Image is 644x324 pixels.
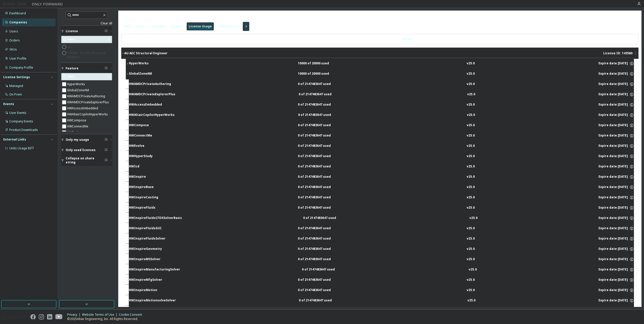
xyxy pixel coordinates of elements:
[67,93,106,99] label: HWAMDCPrivateAuthoring
[298,123,343,128] div: 0 of 2147483647 used
[129,233,634,244] button: HWInspireFluidsSolver0 of 2147483647 usedv25.0Expire date:[DATE]
[129,192,634,203] button: HWInspireCasting0 of 2147483647 usedv25.0Expire date:[DATE]
[598,133,634,138] div: Expire date: [DATE]
[67,87,90,93] label: GlobalZoneAM
[129,110,634,121] button: HWAltairCopilotHyperWorks0 of 2147483647 usedv25.0Expire date:[DATE]
[126,68,634,79] button: GlobalZoneAM10000 of 20000 usedv25.0Expire date:[DATE]
[467,288,475,293] div: v25.0
[9,57,26,61] div: User Profile
[105,66,108,70] span: Clear filter
[9,128,38,132] div: Product Downloads
[298,288,343,293] div: 0 of 2147483647 used
[9,29,18,33] div: Users
[82,313,119,317] div: Website Terms of Use
[137,24,146,28] div: Users
[298,257,343,262] div: 0 of 2147483647 used
[129,182,634,193] button: HWInspireBase0 of 2147483647 usedv25.0Expire date:[DATE]
[299,298,344,303] div: 0 of 2147483647 used
[598,237,634,241] div: Expire date: [DATE]
[105,158,108,162] span: Clear filter
[129,298,176,303] div: HWInspireMotionsolveSolver
[467,61,475,66] div: v25.0
[67,129,82,135] label: HWEvolve
[3,102,14,106] div: Events
[61,21,112,25] a: Clear all
[66,138,89,142] span: Only my usage
[467,164,475,169] div: v25.0
[598,298,634,303] div: Expire date: [DATE]
[298,237,343,241] div: 0 of 2147483647 used
[598,164,634,169] div: Expire date: [DATE]
[189,24,212,28] div: License Usage
[598,278,634,282] div: Expire date: [DATE]
[298,278,343,282] div: 0 of 2147483647 used
[129,175,174,179] div: HWInspire
[9,111,26,115] div: User Events
[66,148,96,152] span: Only used licenses
[467,103,475,107] div: v25.0
[125,24,130,28] div: Info
[467,195,475,200] div: v25.0
[298,113,343,117] div: 0 of 2147483647 used
[47,314,52,319] img: linkedin.svg
[129,226,174,231] div: HWInspireFluidsGUI
[402,37,413,41] a: Refresh
[61,155,112,166] button: Collapse on share string
[129,195,174,200] div: HWInspireCasting
[598,123,634,128] div: Expire date: [DATE]
[66,156,105,164] span: Collapse on share string
[298,72,343,76] div: 10000 of 20000 used
[467,113,475,117] div: v25.0
[129,120,634,131] button: HWCompose0 of 2147483647 usedv25.0Expire date:[DATE]
[67,99,110,105] label: HWAMDCPrivateExplorerPlus
[598,144,634,148] div: Expire date: [DATE]
[129,154,174,159] div: HWHyperStudy
[9,66,33,70] div: Company Profile
[129,274,634,286] button: HWInspireMfgSolver0 of 2147483647 usedv25.0Expire date:[DATE]
[603,51,632,55] span: License ID: 143580
[119,313,145,317] div: Cookie Consent
[61,134,112,145] button: Only my usage
[129,206,174,210] div: HWInspireFluids
[129,92,175,97] div: HWAMDCPrivateExplorerPlus
[129,99,634,110] button: HWAccessEmbedded0 of 2147483647 usedv25.0Expire date:[DATE]
[129,103,174,107] div: HWAccessEmbedded
[3,137,26,142] div: External Links
[39,314,44,319] img: instagram.svg
[129,141,634,152] button: HWEvolve0 of 2147483647 usedv25.0Expire date:[DATE]
[298,103,343,107] div: 0 of 2147483647 used
[66,29,78,33] span: License
[67,123,89,129] label: HWConnectMe
[598,247,634,251] div: Expire date: [DATE]
[298,175,343,179] div: 0 of 2147483647 used
[298,195,343,200] div: 0 of 2147483647 used
[298,144,343,148] div: 0 of 2147483647 used
[55,314,63,319] img: youtube.svg
[129,123,174,128] div: HWCompose
[467,72,475,76] div: v25.0
[598,154,634,159] div: Expire date: [DATE]
[129,151,634,162] button: HWHyperStudy0 of 2147483647 usedv25.0Expire date:[DATE]
[467,206,475,210] div: v25.0
[129,72,174,76] div: GlobalZoneAM
[467,144,475,148] div: v25.0
[467,123,475,128] div: v25.0
[298,154,343,159] div: 0 of 2147483647 used
[598,92,634,97] div: Expire date: [DATE]
[598,82,634,86] div: Expire date: [DATE]
[129,288,174,293] div: HWInspireMotion
[467,247,475,251] div: v25.0
[298,61,343,66] div: 10000 of 20000 used
[598,206,634,210] div: Expire date: [DATE]
[129,213,634,224] button: HWInspireFluidsCFDXSolverBasic0 of 2147483647 usedv25.0Expire date:[DATE]
[303,216,348,220] div: 0 of 2147483647 used
[598,267,634,272] div: Expire date: [DATE]
[9,84,23,88] div: Managed
[67,317,145,321] p: © 2025 Altair Engineering, Inc. All Rights Reserved.
[298,164,343,169] div: 0 of 2147483647 used
[598,257,634,262] div: Expire date: [DATE]
[126,58,634,69] button: HyperWorks10000 of 20000 usedv25.0Expire date:[DATE]
[129,305,634,316] button: HWInspireOSSolver0 of 2147483647 usedv25.0Expire date:[DATE]
[129,223,634,234] button: HWInspireFluidsGUI0 of 2147483647 usedv25.0Expire date:[DATE]
[467,82,475,86] div: v25.0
